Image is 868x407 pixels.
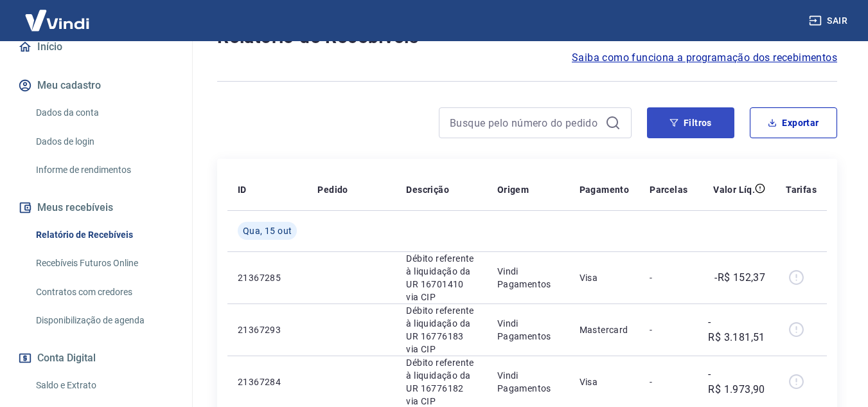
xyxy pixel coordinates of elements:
p: Mastercard [580,323,630,336]
button: Conta Digital [15,344,177,372]
img: Vindi [15,1,99,40]
p: Descrição [406,183,449,196]
input: Busque pelo número do pedido [450,113,600,132]
a: Saiba como funciona a programação dos recebimentos [572,50,837,66]
p: Vindi Pagamentos [497,265,559,291]
p: -R$ 152,37 [714,270,765,285]
p: Visa [580,375,630,388]
p: Valor Líq. [713,183,755,196]
p: Visa [580,271,630,284]
a: Saldo e Extrato [31,372,177,399]
p: Débito referente à liquidação da UR 16776183 via CIP [406,304,476,356]
span: Qua, 15 out [243,224,292,237]
p: Tarifas [786,183,817,196]
p: - [650,375,687,388]
a: Dados da conta [31,100,177,126]
button: Meu cadastro [15,71,177,100]
p: ID [238,183,247,196]
p: 21367285 [238,271,297,284]
a: Início [15,33,177,61]
p: Vindi Pagamentos [497,369,559,395]
p: Débito referente à liquidação da UR 16701410 via CIP [406,252,476,303]
a: Informe de rendimentos [31,157,177,183]
p: -R$ 3.181,51 [708,314,765,345]
button: Sair [806,9,853,33]
p: -R$ 1.973,90 [708,366,765,397]
a: Recebíveis Futuros Online [31,250,177,276]
a: Dados de login [31,129,177,155]
a: Contratos com credores [31,279,177,305]
p: - [650,323,687,336]
p: - [650,271,687,284]
a: Relatório de Recebíveis [31,222,177,248]
button: Exportar [750,107,837,138]
a: Disponibilização de agenda [31,307,177,334]
p: Pedido [317,183,348,196]
p: Origem [497,183,529,196]
p: Vindi Pagamentos [497,317,559,343]
p: 21367284 [238,375,297,388]
button: Meus recebíveis [15,194,177,222]
button: Filtros [647,107,734,138]
p: Pagamento [580,183,630,196]
p: 21367293 [238,323,297,336]
p: Parcelas [650,183,687,196]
